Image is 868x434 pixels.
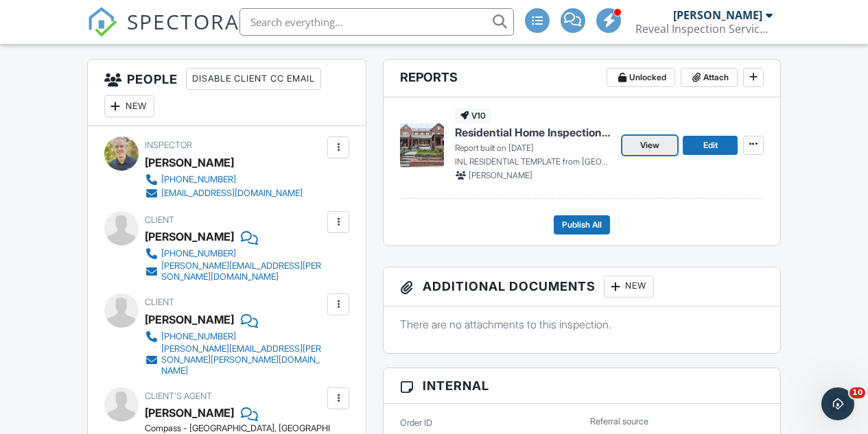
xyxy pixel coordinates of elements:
a: [PERSON_NAME][EMAIL_ADDRESS][PERSON_NAME][PERSON_NAME][DOMAIN_NAME] [145,343,325,376]
a: [PERSON_NAME][EMAIL_ADDRESS][PERSON_NAME][DOMAIN_NAME] [145,261,325,282]
h3: Internal [384,368,780,404]
div: New [104,95,154,117]
div: [PERSON_NAME] [145,152,234,173]
div: [PERSON_NAME] [145,226,234,247]
div: New [604,276,654,298]
div: [PHONE_NUMBER] [161,331,236,342]
span: Client [145,215,174,225]
div: [EMAIL_ADDRESS][DOMAIN_NAME] [161,188,303,199]
div: [PERSON_NAME] [673,8,762,22]
span: Client's Agent [145,391,212,401]
div: [PHONE_NUMBER] [161,174,236,185]
div: [PERSON_NAME][EMAIL_ADDRESS][PERSON_NAME][PERSON_NAME][DOMAIN_NAME] [161,343,325,376]
a: [PHONE_NUMBER] [145,173,303,186]
img: The Best Home Inspection Software - Spectora [87,7,117,37]
div: [PHONE_NUMBER] [161,248,236,259]
input: Search everything... [239,8,514,36]
iframe: Intercom live chat [821,387,854,420]
span: SPECTORA [127,7,239,36]
div: [PERSON_NAME][EMAIL_ADDRESS][PERSON_NAME][DOMAIN_NAME] [161,261,325,282]
h3: Additional Documents [384,267,780,306]
a: [PHONE_NUMBER] [145,330,325,343]
a: [PERSON_NAME] [145,402,234,423]
a: [PHONE_NUMBER] [145,247,325,261]
a: [EMAIL_ADDRESS][DOMAIN_NAME] [145,186,303,200]
span: Client [145,297,174,307]
p: There are no attachments to this inspection. [400,317,764,332]
label: Referral source [590,415,648,428]
span: Inspector [145,140,192,150]
label: Order ID [400,417,432,429]
span: 10 [849,387,865,398]
div: [PERSON_NAME] [145,309,234,330]
a: SPECTORA [87,19,239,47]
h3: People [88,60,366,126]
div: Reveal Inspection Services, LLC [635,22,773,36]
div: Disable Client CC Email [186,68,321,90]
